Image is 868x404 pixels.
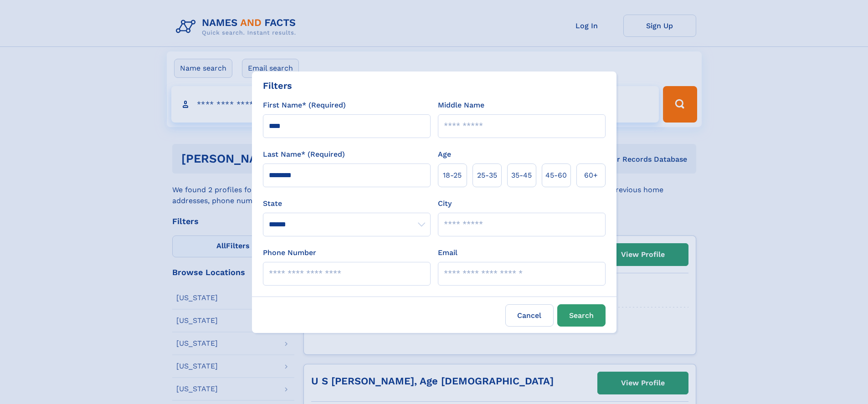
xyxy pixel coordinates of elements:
span: 45‑60 [545,170,567,181]
div: Filters [263,79,292,92]
label: Last Name* (Required) [263,149,345,160]
span: 18‑25 [443,170,462,181]
label: First Name* (Required) [263,100,346,111]
button: Search [557,304,606,327]
label: City [438,198,452,209]
span: 60+ [584,170,598,181]
span: 35‑45 [511,170,532,181]
label: Middle Name [438,100,484,111]
label: Email [438,247,457,258]
label: Cancel [505,304,554,327]
span: 25‑35 [477,170,497,181]
label: Phone Number [263,247,316,258]
label: Age [438,149,451,160]
label: State [263,198,431,209]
